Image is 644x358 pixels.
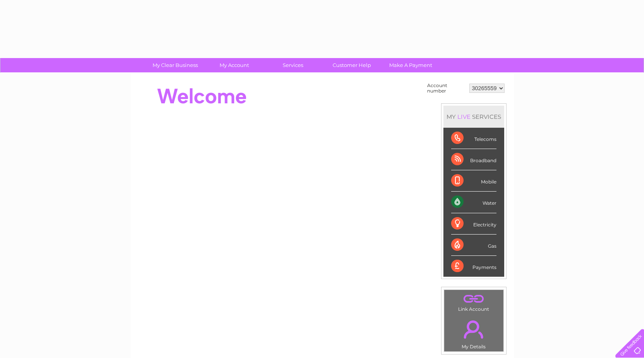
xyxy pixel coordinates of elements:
[143,58,207,72] a: My Clear Business
[446,292,501,305] a: .
[379,58,443,72] a: Make A Payment
[444,289,504,314] td: Link Account
[261,58,325,72] a: Services
[451,235,496,256] div: Gas
[451,149,496,170] div: Broadband
[451,170,496,192] div: Mobile
[444,314,504,352] td: My Details
[451,256,496,277] div: Payments
[446,316,501,343] a: .
[202,58,266,72] a: My Account
[443,106,504,128] div: MY SERVICES
[320,58,384,72] a: Customer Help
[451,128,496,149] div: Telecoms
[425,81,467,96] td: Account number
[451,213,496,235] div: Electricity
[451,192,496,213] div: Water
[456,113,472,120] div: LIVE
